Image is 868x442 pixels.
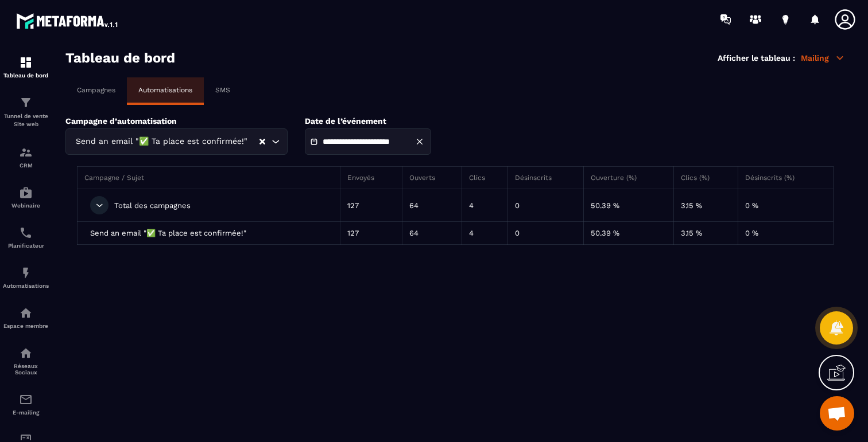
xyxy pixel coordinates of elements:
td: 4 [462,222,507,245]
a: formationformationCRM [3,137,49,177]
img: automations [19,306,33,320]
th: Ouverture (%) [584,167,674,189]
p: Afficher le tableau : [718,53,795,62]
th: Ouverts [402,167,462,189]
th: Campagne / Sujet [77,167,340,189]
img: email [19,393,33,406]
a: automationsautomationsWebinaire [3,177,49,217]
img: formation [19,146,33,159]
td: 3.15 % [674,189,738,222]
a: formationformationTunnel de vente Site web [3,87,49,137]
p: Webinaire [3,202,49,209]
p: Automatisations [3,283,49,289]
input: Search for option [250,135,258,148]
a: automationsautomationsEspace membre [3,298,49,338]
td: 50.39 % [584,189,674,222]
a: schedulerschedulerPlanificateur [3,217,49,257]
p: E-mailing [3,409,49,416]
h3: Tableau de bord [65,50,175,66]
th: Désinscrits [507,167,584,189]
th: Clics (%) [674,167,738,189]
p: Espace membre [3,323,49,329]
td: 64 [402,222,462,245]
a: automationsautomationsAutomatisations [3,257,49,298]
img: automations [19,266,33,280]
img: formation [19,56,33,69]
p: CRM [3,162,49,169]
div: Search for option [65,128,288,155]
span: Send an email "✅ Ta place est confirmée!" [90,229,246,237]
th: Clics [462,167,507,189]
img: logo [16,10,119,31]
img: automations [19,186,33,200]
td: 0 [507,222,584,245]
td: 64 [402,189,462,222]
td: 127 [340,189,402,222]
div: Ouvrir le chat [820,396,854,431]
img: scheduler [19,226,33,240]
th: Envoyés [340,167,402,189]
span: Send an email "✅ Ta place est confirmée!" [73,135,250,148]
p: Automatisations [138,86,192,94]
p: Réseaux Sociaux [3,363,49,375]
td: 0 % [738,189,834,222]
img: formation [19,96,33,109]
a: social-networksocial-networkRéseaux Sociaux [3,338,49,384]
p: Planificateur [3,242,49,249]
p: SMS [215,86,230,94]
p: Campagnes [77,86,115,94]
p: Tableau de bord [3,72,49,79]
td: 3.15 % [674,222,738,245]
p: Mailing [801,53,845,63]
a: formationformationTableau de bord [3,47,49,87]
td: 0 % [738,222,834,245]
p: Date de l’événement [305,116,448,126]
th: Désinscrits (%) [738,167,834,189]
td: 50.39 % [584,222,674,245]
td: 0 [507,189,584,222]
td: 4 [462,189,507,222]
p: Tunnel de vente Site web [3,112,49,128]
a: emailemailE-mailing [3,384,49,424]
div: Total des campagnes [84,196,333,214]
img: social-network [19,346,33,360]
button: Clear Selected [259,138,265,146]
td: 127 [340,222,402,245]
p: Campagne d’automatisation [65,116,288,126]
